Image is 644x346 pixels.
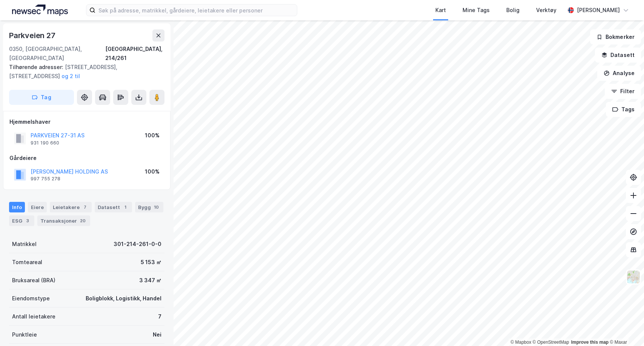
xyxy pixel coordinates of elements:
[626,270,641,284] img: Z
[12,258,42,267] div: Tomteareal
[606,102,641,117] button: Tags
[31,140,59,146] div: 931 190 660
[577,6,620,15] div: [PERSON_NAME]
[114,240,161,249] div: 301-214-261-0-0
[135,202,163,212] div: Bygg
[9,64,65,70] span: Tilhørende adresser:
[31,176,60,182] div: 997 755 278
[12,276,55,285] div: Bruksareal (BRA)
[12,330,37,339] div: Punktleie
[536,6,556,15] div: Verktøy
[139,276,161,285] div: 3 347 ㎡
[506,6,520,15] div: Bolig
[9,45,105,63] div: 0350, [GEOGRAPHIC_DATA], [GEOGRAPHIC_DATA]
[141,258,161,267] div: 5 153 ㎡
[533,340,569,345] a: OpenStreetMap
[9,215,34,226] div: ESG
[81,203,89,211] div: 7
[435,6,446,15] div: Kart
[510,340,531,345] a: Mapbox
[597,66,641,81] button: Analyse
[28,202,47,212] div: Eiere
[606,310,644,346] iframe: Chat Widget
[37,215,90,226] div: Transaksjoner
[605,84,641,99] button: Filter
[145,167,160,176] div: 100%
[590,29,641,45] button: Bokmerker
[158,312,161,321] div: 7
[12,294,50,303] div: Eiendomstype
[153,330,161,339] div: Nei
[9,117,164,126] div: Hjemmelshaver
[145,131,160,140] div: 100%
[86,294,161,303] div: Boligblokk, Logistikk, Handel
[50,202,92,212] div: Leietakere
[12,5,68,16] img: logo.a4113a55bc3d86da70a041830d287a7e.svg
[24,217,31,225] div: 3
[12,240,37,249] div: Matrikkel
[78,217,87,225] div: 20
[121,203,129,211] div: 1
[152,203,160,211] div: 10
[595,48,641,63] button: Datasett
[9,154,164,163] div: Gårdeiere
[105,45,164,63] div: [GEOGRAPHIC_DATA], 214/261
[95,5,297,16] input: Søk på adresse, matrikkel, gårdeiere, leietakere eller personer
[9,202,25,212] div: Info
[571,340,609,345] a: Improve this map
[606,310,644,346] div: Kontrollprogram for chat
[9,29,57,42] div: Parkveien 27
[12,312,55,321] div: Antall leietakere
[9,63,158,81] div: [STREET_ADDRESS], [STREET_ADDRESS]
[9,90,74,105] button: Tag
[95,202,132,212] div: Datasett
[463,6,490,15] div: Mine Tags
